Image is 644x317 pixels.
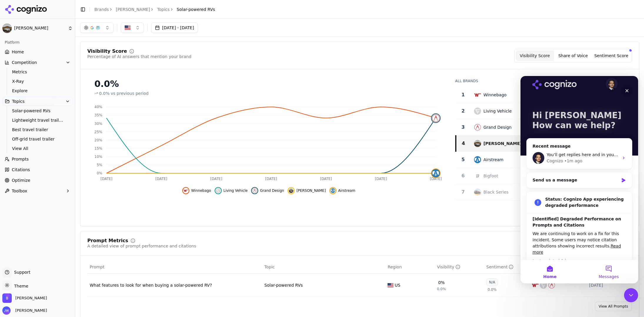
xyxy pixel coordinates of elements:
[437,264,460,270] div: Visibility
[59,184,118,207] button: Messages
[97,163,102,167] tspan: 5%
[532,282,539,289] img: winnebago
[183,188,188,193] img: winnebago
[78,199,99,203] span: Messages
[459,140,468,147] div: 4
[432,114,440,122] img: grand design
[125,25,131,31] img: US
[87,260,262,274] th: Prompt
[438,280,445,285] div: 0%
[483,189,508,195] div: Black Series
[288,187,326,194] button: Hide bowlus data
[262,260,385,274] th: Topic
[592,50,630,61] button: Sentiment Score
[474,140,481,147] img: bowlus
[87,260,632,297] div: Data table
[483,92,507,98] div: Winnebago
[624,288,638,302] iframe: Intercom live chat
[486,278,498,286] div: N/A
[2,306,11,315] img: Jonathan Wahl
[15,295,47,301] span: Bowlus
[458,124,468,131] div: 3
[216,188,221,193] img: living vehicle
[101,9,112,20] div: Close
[2,165,73,174] a: Citations
[435,260,484,274] th: brandMentionRate
[265,177,277,181] tspan: [DATE]
[483,124,512,130] div: Grand Design
[182,187,211,194] button: Hide winnebago data
[12,284,28,288] span: Theme
[2,186,73,196] button: Toolbox
[157,6,170,12] a: Topics
[12,136,63,142] span: Off-grid travel trailer
[2,58,73,67] button: Competition
[191,188,211,193] span: Winnebago
[94,79,443,89] div: 0.0%
[595,302,632,311] a: View All Prompts
[10,116,66,124] a: Lightweight travel trailers
[94,138,102,142] tspan: 20%
[6,115,111,137] div: Status: Cognizo App experiencing degraded performance
[456,136,627,152] tr: 4bowlus[PERSON_NAME]0.0%0.0%Hide bowlus data
[94,130,102,134] tspan: 25%
[94,7,109,12] a: Brands
[87,243,196,249] div: A detailed view of prompt performance and citations
[10,77,66,85] a: X-Ray
[2,24,12,33] img: Bowlus
[101,177,113,181] tspan: [DATE]
[385,260,435,274] th: Region
[90,264,104,270] span: Prompt
[520,76,638,283] iframe: Intercom live chat
[155,177,167,181] tspan: [DATE]
[13,308,47,313] span: [PERSON_NAME]
[484,260,529,274] th: sentiment
[260,188,284,193] span: Grand Design
[483,173,498,179] div: Bigfoot
[251,187,284,194] button: Hide grand design data
[474,108,481,115] img: living vehicle
[483,141,522,146] div: [PERSON_NAME]
[388,283,393,288] img: US flag
[2,306,47,315] button: Open user button
[10,135,66,143] a: Off-grid travel trailer
[474,91,481,98] img: winnebago
[456,152,627,168] tr: 5airstreamAirstream0.0%0.0%Hide airstream data
[456,200,627,217] tr: 0.0%Show boreas data
[151,22,198,33] button: [DATE] - [DATE]
[26,82,43,88] div: Cognizo
[2,47,73,57] a: Home
[12,60,37,65] span: Competition
[516,50,554,61] button: Visibility Score
[486,264,513,270] div: Sentiment
[320,177,332,181] tspan: [DATE]
[252,188,257,193] img: grand design
[458,156,468,163] div: 5
[458,91,468,98] div: 1
[94,6,215,12] nav: breadcrumb
[94,155,102,159] tspan: 10%
[296,188,326,193] span: [PERSON_NAME]
[2,293,47,303] button: Open organization switcher
[456,119,627,136] tr: 3grand designGrand Design2.8%0.0%Hide grand design data
[2,154,73,164] a: Prompts
[2,293,12,303] img: Bowlus
[12,127,63,133] span: Best travel trailer
[10,144,66,153] a: View All
[12,98,25,104] span: Topics
[289,188,293,193] img: bowlus
[437,287,446,291] span: 0.0%
[90,282,260,288] a: What features to look for when buying a solar-powered RV?
[432,169,440,177] img: airstream
[12,141,101,151] b: [Identified] Degraded Performance on Prompts and Citations
[12,146,63,151] span: View All
[111,90,149,96] span: vs previous period
[483,108,512,114] div: Living Vehicle
[264,282,303,288] a: Solar-powered RVs
[12,78,63,84] span: X-Ray
[456,184,627,200] tr: 7black seriesBlack Series0.0%0.0%Show black series data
